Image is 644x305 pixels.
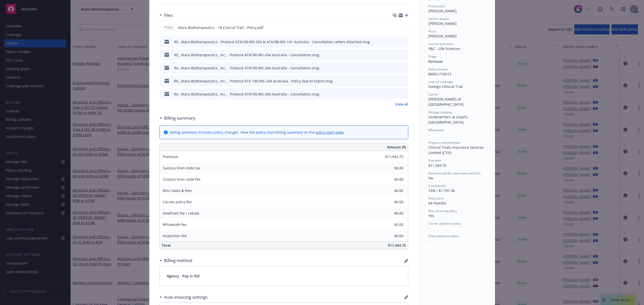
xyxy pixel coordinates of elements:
span: [PERSON_NAME] [428,21,457,26]
span: Premium [163,154,178,159]
button: preview file [401,25,406,30]
a: policy start page [316,130,344,135]
button: download file [394,65,398,71]
span: - [428,132,430,137]
h3: Files [164,12,173,19]
div: RE_ Atara Biotherapeutics - Protocol ATA190-MS-204 & ATA188-MS-101 Australia - Cancellation Lette... [174,39,370,44]
span: $11,943.75 [388,243,406,248]
span: [PERSON_NAME] [428,34,457,38]
span: Premium [428,158,441,163]
input: 0.00 [374,176,406,183]
a: View all [395,101,408,107]
span: Client payment status [428,234,459,238]
div: Billing summary includes policy changes. View the policy start billing summary on the . [170,130,345,135]
input: 0.00 [374,198,406,206]
span: Writing company [428,110,452,114]
span: BARCLT18513 [428,72,451,76]
span: Wholesaler [428,128,444,132]
span: Underwriters at Lloyd's, [GEOGRAPHIC_DATA] [428,115,469,125]
span: Misc taxes & fees [163,188,192,193]
span: Non-recurring policy [428,209,457,213]
span: Policy term [428,196,444,200]
span: Clinical Trials Insurance Services Limited (CTIS) [428,145,485,155]
span: [PERSON_NAME] [428,9,457,13]
button: preview file [402,78,406,84]
input: 0.00 [374,153,406,161]
input: 0.00 [374,164,406,172]
span: $11,943.75 [428,163,447,168]
span: Program administrator [428,140,461,145]
span: - [428,226,430,231]
span: Policy number [428,67,448,71]
span: - [428,238,430,243]
span: P&C - Life Sciences [428,46,460,51]
span: Service lead(s) [428,17,449,21]
span: AC(s) [428,29,436,33]
span: Policy [164,25,174,30]
span: Producer(s) [428,4,445,8]
span: Commission [428,184,446,188]
span: 15% / $1,791.56 [428,188,455,193]
div: RE_ Atara Biotherapeutics_ Inc_ - Protocol ATA190-MS-204 Australia - Cancellation.msg [174,52,319,58]
span: Stage [428,54,436,59]
div: Billing summary [159,115,195,121]
h3: Auto invoicing settings [164,294,208,300]
span: No [428,176,433,180]
span: Renewal [428,59,443,64]
button: download file [394,52,398,58]
span: Surplus lines state fee [163,177,200,182]
div: Billing method [159,257,192,264]
input: 0.00 [374,221,406,228]
input: 0.00 [374,232,406,240]
span: Yes [428,213,434,218]
span: Newfront will file state taxes and fees [428,171,481,175]
span: Amount ($) [387,144,406,150]
div: Foreign Clinical Trial [428,84,485,89]
span: Atara Biotherapeutics - 18 Clinical Trail - Policy.pdf [178,25,263,30]
span: Lines of coverage [428,80,453,84]
span: [PERSON_NAME] of [GEOGRAPHIC_DATA] [428,97,464,107]
span: Carrier [428,92,438,96]
div: Files [159,12,173,19]
button: preview file [402,39,406,44]
span: 64 months [428,201,446,206]
span: Newfront fee / rebate [163,211,199,216]
button: preview file [402,52,406,58]
span: Total [162,243,171,248]
h3: Billing method [164,257,192,264]
button: download file [393,25,397,30]
span: Carrier payment status [428,221,461,226]
button: download file [394,39,398,44]
div: Agency - Pay in full [160,266,408,286]
button: preview file [402,91,406,97]
button: preview file [402,65,406,71]
span: Service lead team [428,42,454,46]
h3: Billing summary [164,115,195,121]
input: 0.00 [374,210,406,217]
div: Auto invoicing settings [159,294,208,300]
input: 0.00 [374,187,406,194]
button: download file [394,91,398,97]
span: Surplus lines state tax [163,166,200,170]
span: Carrier policy fee [163,199,192,204]
span: Wholesale fee [163,222,186,227]
span: Inspection fee [163,233,187,238]
div: Re_ Atara Biotherapeutics_ Inc_ - Protocol ATA190-MS-204 Australia - Cancellation.msg [174,91,319,97]
div: RE_ Atara Biotherapeutics_ Inc_ - Protocol ATA 190-MS-204 Australia - Policy Due to Expire.msg [174,78,333,84]
button: download file [394,78,398,84]
div: Re_ Atara Biotherapeutics_ Inc_ - Protocol ATA190-MS-204 Australia - Cancellation.msg [174,65,319,71]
